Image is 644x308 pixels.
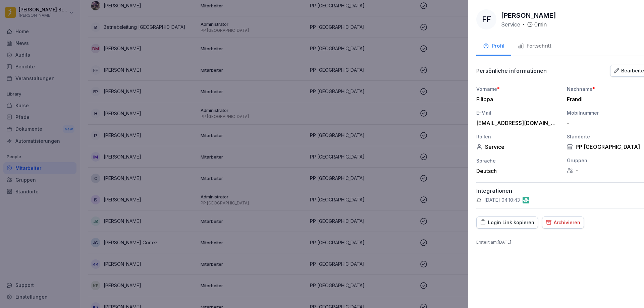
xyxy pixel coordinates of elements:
[523,197,529,203] img: gastromatic.png
[476,120,557,126] div: [EMAIL_ADDRESS][DOMAIN_NAME]
[501,20,520,28] p: Service
[476,67,547,74] p: Persönliche informationen
[476,109,560,116] div: E-Mail
[476,168,560,174] div: Deutsch
[542,217,584,229] button: Archivieren
[476,96,557,103] div: Filippa
[476,38,511,56] button: Profil
[476,85,560,93] div: Vorname
[484,197,520,203] p: [DATE] 04:10:43
[476,143,560,150] div: Service
[476,217,538,229] button: Login Link kopieren
[534,20,547,28] p: 0 min
[546,219,580,226] div: Archivieren
[501,10,556,20] p: [PERSON_NAME]
[511,38,558,56] button: Fortschritt
[476,9,496,29] div: FF
[476,157,560,164] div: Sprache
[480,219,534,226] div: Login Link kopieren
[518,42,551,50] div: Fortschritt
[476,133,560,140] div: Rollen
[483,42,504,50] div: Profil
[501,20,547,28] div: ·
